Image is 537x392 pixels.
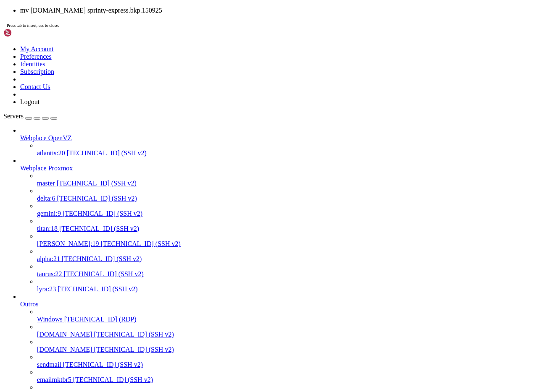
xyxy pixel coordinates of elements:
[3,24,427,31] x-row: read dominio
[3,185,319,191] span: echo "Verifique se houve erro na criação do banco de dados. Pressione Enter para continuar..."
[3,136,165,143] span: echo "Verifique se houve erro na criação do domí
[37,149,65,157] span: atlantis:20
[20,68,54,75] a: Subscription
[57,195,137,202] span: [TECHNICAL_ID] (SSH v2)
[3,38,427,45] x-row: Use the 'plesk' command to manage the server. Run 'plesk help' for more info.
[3,192,427,199] x-row: read dummy
[63,361,143,368] span: [TECHNICAL_ID] (SSH v2)
[37,180,534,187] a: master [TECHNICAL_ID] (SSH v2)
[67,149,147,157] span: [TECHNICAL_ID] (SSH v2)
[59,225,139,232] span: [TECHNICAL_ID] (SSH v2)
[37,270,534,278] a: taurus:22 [TECHNICAL_ID] (SSH v2)
[3,129,427,136] x-row: [DOMAIN_NAME] [DOMAIN_NAME] [DOMAIN_NAME]
[3,331,427,338] x-row: "[DOMAIN_NAME]" 69L, 2834C
[37,225,534,233] a: titan:18 [TECHNICAL_ID] (SSH v2)
[20,301,39,308] span: Outros
[3,45,427,52] x-row: echo "Plano (express1, express2 ou express3): "
[37,270,62,277] span: taurus:22
[3,17,427,24] x-row: This server is powered by Plesk.
[37,255,534,263] a: alpha:21 [TECHNICAL_ID] (SSH v2)
[3,52,427,59] x-row: [root@master ~]# cd /webplace/bin
[20,134,72,141] span: Webplace OpenVZ
[3,122,427,129] x-row: [DOMAIN_NAME] [DOMAIN_NAME] [DOMAIN_NAME]
[20,53,52,60] a: Preferences
[3,157,427,164] x-row: [DOMAIN_NAME] sprinty_[DOMAIN_NAME] [DOMAIN_NAME]
[37,233,534,248] li: [PERSON_NAME]:19 [TECHNICAL_ID] (SSH v2)
[20,134,534,142] a: Webplace OpenVZ
[37,255,60,262] span: alpha:21
[37,278,534,293] li: lyra:23 [TECHNICAL_ID] (SSH v2)
[3,66,427,73] x-row: read ip
[37,195,55,202] span: delta:6
[37,361,534,368] a: sendmail [TECHNICAL_ID] (SSH v2)
[3,220,427,227] x-row: rio. Pressione Enter para continuar..."
[3,87,427,94] x-row: senha=$(tr -dc 'a-zA-Z0-9!@#$%*_' < /dev/urandom | head -c 16)
[20,157,534,293] li: Webplace Proxmox
[3,87,427,94] x-row: [DOMAIN_NAME] [DOMAIN_NAME] sprinty_[DOMAIN_NAME]
[3,3,7,10] div: (0, 0)
[3,108,427,115] x-row: [DOMAIN_NAME] [DOMAIN_NAME] [DOMAIN_NAME]
[3,220,165,226] span: echo "Verifique se houve erro na criação do usuá
[3,94,427,101] x-row: [DOMAIN_NAME] [DOMAIN_NAME] sprinty_[DOMAIN_NAME]
[3,52,427,59] x-row: read plano
[3,143,427,150] x-row: [DOMAIN_NAME] [DOMAIN_NAME] [DOMAIN_NAME]
[94,331,174,338] span: [TECHNICAL_ID] (SSH v2)
[37,210,61,217] span: gemini:9
[37,248,534,263] li: alpha:21 [TECHNICAL_ID] (SSH v2)
[37,316,534,323] a: Windows [TECHNICAL_ID] (RDP)
[37,368,534,384] li: emailmktbr5 [TECHNICAL_ID] (SSH v2)
[3,115,427,122] x-row: [DOMAIN_NAME] [DOMAIN_NAME] sprinty_[DOMAIN_NAME]
[149,171,152,178] div: (41, 24)
[3,136,427,143] x-row: nio no Plesk. Pressione Enter para continuar..."
[73,376,153,383] span: [TECHNICAL_ID] (SSH v2)
[3,143,427,150] x-row: read dummy
[37,263,534,278] li: taurus:22 [TECHNICAL_ID] (SSH v2)
[37,285,534,293] a: lyra:23 [TECHNICAL_ID] (SSH v2)
[37,225,58,232] span: titan:18
[20,7,534,14] li: mv [DOMAIN_NAME] sprinty-express.bkp.150925
[3,80,427,87] x-row: [DOMAIN_NAME] [DOMAIN_NAME] sprinty_[DOMAIN_NAME]
[37,202,534,217] li: gemini:9 [TECHNICAL_ID] (SSH v2)
[3,303,427,311] x-row: cd "/var/www/vhosts/${dominio}/httpdocs/" || exit 1
[20,60,45,68] a: Identities
[3,275,427,282] x-row: www.${dominio}' WHERE option_name IN ('siteurl','home');"
[3,164,427,171] x-row: wget -N -P /webplace/ [URL][DOMAIN_NAME] --no-check-certificate
[58,285,137,293] span: [TECHNICAL_ID] (SSH v2)
[3,80,427,87] x-row: vel)
[62,255,142,262] span: [TECHNICAL_ID] (SSH v2)
[3,248,427,255] x-row: echo "Verifique se houve erro no import do banco. Pressione Enter para continuar..."
[3,157,427,164] x-row: wget -N -P /webplace/ [URL][DOMAIN_NAME] --no-check-certificate
[3,101,427,108] x-row: [DOMAIN_NAME] [DOMAIN_NAME] [DOMAIN_NAME]
[37,180,55,187] span: master
[3,80,111,87] span: # Gerar senha aleatória (compatí
[3,290,427,297] x-row: rm -rf "/var/www/vhosts/${dominio}/httpdocs/"*
[3,101,427,108] x-row: db_name="sprinty_presite_${apelido}"
[3,108,427,115] x-row: db_user="presite_${apelido}"
[37,217,534,233] li: titan:18 [TECHNICAL_ID] (SSH v2)
[20,165,534,172] a: Webplace Proxmox
[3,296,427,303] x-row: cp /webplace/presite.zip "/var/www/vhosts/${dominio}/httpdocs/"
[3,59,427,66] x-row: echo "IP principal deste servidor: "
[37,149,534,157] a: atlantis:20 [TECHNICAL_ID] (SSH v2)
[37,142,534,157] li: atlantis:20 [TECHNICAL_ID] (SSH v2)
[3,269,427,276] x-row: mysql -u admin -p$(cat /etc/psa/.psa.shadow) "$db_name" -e "UPDATE ${db_name}.sprinty_options SET...
[94,346,174,353] span: [TECHNICAL_ID] (SSH v2)
[37,323,534,338] li: [DOMAIN_NAME] [TECHNICAL_ID] (SSH v2)
[63,210,142,217] span: [TECHNICAL_ID] (SSH v2)
[20,83,50,90] a: Contact Us
[20,165,73,172] span: Webplace Proxmox
[3,17,427,24] x-row: nio (sem www): "
[37,353,534,368] li: sendmail [TECHNICAL_ID] (SSH v2)
[3,59,427,66] x-row: [root@master bin]# dir
[57,180,137,187] span: [TECHNICAL_ID] (SSH v2)
[3,17,54,24] span: echo "Novo domí
[20,98,39,105] a: Logout
[3,227,427,234] x-row: read dummy
[37,376,71,383] span: emailmktbr5
[3,3,427,10] x-row: Last login: [DATE] from [TECHNICAL_ID]
[3,136,427,143] x-row: [DOMAIN_NAME] [DOMAIN_NAME] [DOMAIN_NAME]
[3,129,427,136] x-row: senha"
[67,31,81,38] span: 8 dí
[3,31,427,39] x-row: gitos): "
[3,38,427,45] x-row: read apelido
